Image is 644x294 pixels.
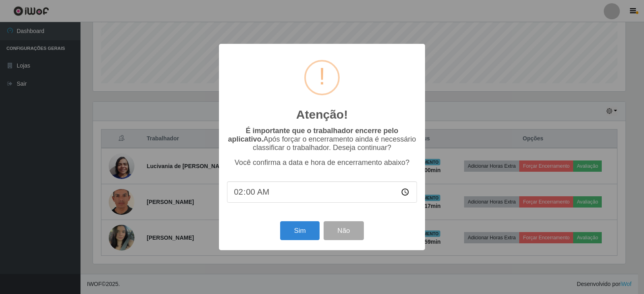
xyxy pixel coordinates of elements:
h2: Atenção! [296,107,348,122]
button: Não [324,221,363,240]
p: Após forçar o encerramento ainda é necessário classificar o trabalhador. Deseja continuar? [227,127,417,152]
p: Você confirma a data e hora de encerramento abaixo? [227,158,417,167]
b: É importante que o trabalhador encerre pelo aplicativo. [228,127,398,143]
button: Sim [280,221,319,240]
